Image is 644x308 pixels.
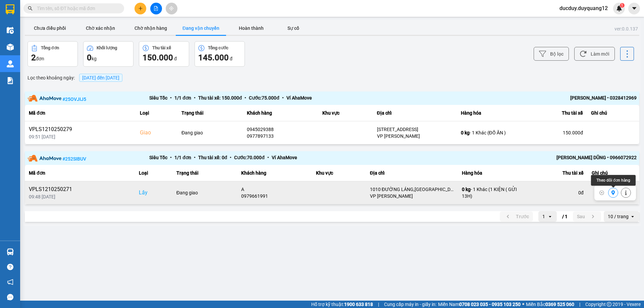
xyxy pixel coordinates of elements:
[515,154,637,162] div: [PERSON_NAME] DŨNG • 0966072922
[529,189,584,196] div: 0 đ
[176,189,233,196] div: Đang giao
[7,44,14,51] img: warehouse-icon
[528,109,583,117] div: Thu tài xế
[139,41,189,67] button: Thu tài xế150.000 đ
[6,4,14,14] img: logo-vxr
[462,187,471,192] span: 0 kg
[150,3,162,14] button: file-add
[587,105,639,121] th: Ghi chú
[167,155,174,160] span: •
[366,165,458,181] th: Địa chỉ
[191,155,198,160] span: •
[529,169,584,177] div: Thu tài xế
[522,303,524,306] span: ⚪️
[378,301,379,308] span: |
[621,3,623,8] span: 1
[377,133,453,139] div: VP [PERSON_NAME]
[241,186,308,193] div: A
[370,193,454,199] div: VP [PERSON_NAME]
[7,294,13,300] span: message
[28,74,75,81] span: Lọc theo khoảng ngày :
[87,53,92,62] span: 0
[227,155,234,160] span: •
[172,165,237,181] th: Trạng thái
[143,52,185,63] div: đ
[620,3,625,8] sup: 1
[154,6,158,11] span: file-add
[136,105,177,121] th: Loại
[7,60,14,67] img: warehouse-icon
[630,214,635,219] svg: open
[554,4,613,12] span: ducduy.duyquang12
[243,105,318,121] th: Khách hàng
[237,165,312,181] th: Khách hàng
[588,165,640,181] th: Ghi chú
[573,211,601,222] button: next page. current page 1 / 1
[125,21,176,35] button: Chờ nhận hàng
[384,301,436,308] span: Cung cấp máy in - giấy in:
[28,6,33,11] span: search
[226,21,276,35] button: Hoàn thành
[461,130,470,135] span: 0 kg
[579,301,580,308] span: |
[135,165,172,181] th: Loại
[29,125,132,133] div: VPLS1210250279
[629,213,630,220] input: Selected 10 / trang.
[562,212,568,221] span: / 1
[631,5,637,11] span: caret-down
[97,46,117,50] div: Khối lượng
[135,3,146,14] button: plus
[143,53,173,62] span: 150.000
[628,3,640,14] button: caret-down
[87,52,130,63] div: kg
[29,133,132,140] div: 09:51 [DATE]
[25,105,136,121] th: Mã đơn
[29,193,131,200] div: 09:48 [DATE]
[79,74,122,82] span: [DATE] đến [DATE]
[370,186,454,193] div: 1010 ĐƯỜNG LÁNG,[GEOGRAPHIC_DATA],[GEOGRAPHIC_DATA]
[176,21,226,35] button: Đang vận chuyển
[534,47,569,61] button: Bộ lọc
[138,6,143,11] span: plus
[75,21,125,35] button: Chờ xác nhận
[152,46,171,50] div: Thu tài xế
[377,126,453,133] div: [STREET_ADDRESS]
[149,154,515,162] div: Siêu Tốc 1 / 1 đơn Thu tài xế: 0 đ Cước: 70.000 đ Ví AhaMove
[265,155,272,160] span: •
[7,248,14,255] img: warehouse-icon
[547,214,553,219] svg: open
[318,105,373,121] th: Khu vực
[528,129,583,136] div: 150.000 đ
[515,94,637,103] div: [PERSON_NAME] • 0328412969
[242,95,249,101] span: •
[149,94,515,103] div: Siêu Tốc 1 / 1 đơn Thu tài xế: 150.000 đ Cước: 75.000 đ Ví AhaMove
[28,95,61,102] img: partner-logo
[457,105,524,121] th: Hàng hóa
[462,186,521,199] div: - 1 Khác (1 KIỆN ( GỬI 13H)
[459,302,521,307] strong: 0708 023 035 - 0935 103 250
[166,3,177,14] button: aim
[311,301,373,308] span: Hỗ trợ kỹ thuật:
[37,5,116,12] input: Tìm tên, số ĐT hoặc mã đơn
[542,213,545,220] div: 1
[191,95,198,101] span: •
[7,264,13,270] span: question-circle
[373,105,457,121] th: Địa chỉ
[7,27,14,34] img: warehouse-icon
[82,75,119,80] span: 13/10/2025 đến 13/10/2025
[31,52,74,63] div: đơn
[247,133,314,139] div: 0977897133
[608,213,629,220] div: 10 / trang
[28,155,61,162] img: partner-logo
[458,165,525,181] th: Hàng hóa
[25,165,135,181] th: Mã đơn
[526,301,574,308] span: Miền Bắc
[83,41,133,67] button: Khối lượng0kg
[167,95,174,101] span: •
[574,47,615,61] button: Làm mới
[344,302,373,307] strong: 1900 633 818
[28,41,78,67] button: Tổng đơn2đơn
[607,302,611,307] span: copyright
[276,21,310,35] button: Sự cố
[177,105,243,121] th: Trạng thái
